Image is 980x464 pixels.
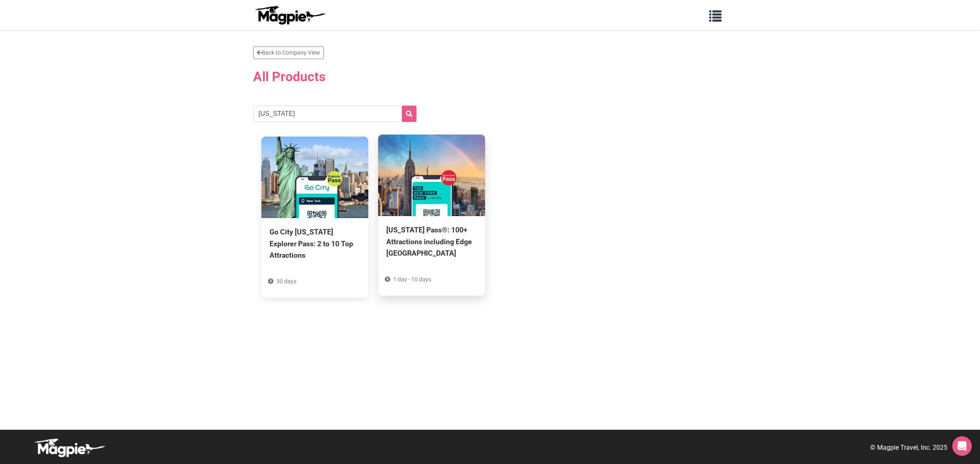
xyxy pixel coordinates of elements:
[253,46,324,59] a: Back to Company View
[253,106,416,122] input: Search products...
[253,5,327,25] img: logo-ab69f6fb50320c5b225c76a69d11143b.png
[261,137,368,218] img: Go City New York Explorer Pass: 2 to 10 Top Attractions
[378,135,485,216] img: New York Pass®: 100+ Attractions including Edge NYC
[269,226,360,261] div: Go City [US_STATE] Explorer Pass: 2 to 10 Top Attractions
[952,436,972,456] div: Open Intercom Messenger
[253,64,727,89] h2: All Products
[276,278,296,285] span: 30 days
[393,276,431,283] span: 1 day - 10 days
[261,137,368,297] a: Go City [US_STATE] Explorer Pass: 2 to 10 Top Attractions 30 days
[33,438,106,457] img: logo-white-d94fa1abed81b67a048b3d0f0ab5b955.png
[386,224,477,259] div: [US_STATE] Pass®: 100+ Attractions including Edge [GEOGRAPHIC_DATA]
[870,442,947,453] p: © Magpie Travel, Inc. 2025
[378,135,485,295] a: [US_STATE] Pass®: 100+ Attractions including Edge [GEOGRAPHIC_DATA] 1 day - 10 days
